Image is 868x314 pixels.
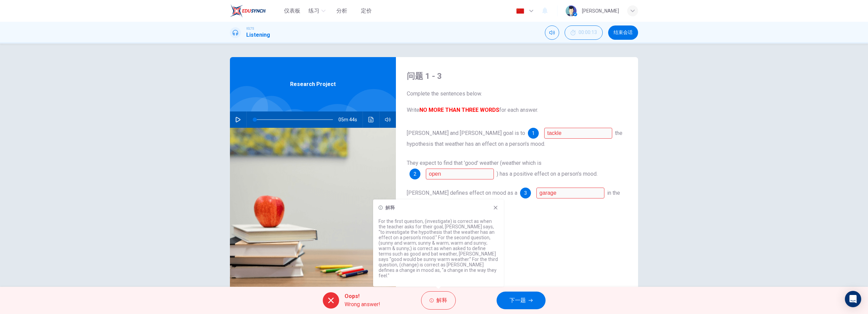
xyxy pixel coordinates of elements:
[565,25,603,40] div: 隐藏
[516,8,524,14] img: zh-CN
[407,130,525,136] span: [PERSON_NAME] and [PERSON_NAME] goal is to
[284,7,300,15] span: 仪表板
[407,71,627,82] h4: 问题 1 - 3
[230,4,266,18] img: EduSynch logo
[524,191,527,195] span: 3
[338,111,363,128] span: 05m 44s
[336,7,347,15] span: 分析
[419,107,499,113] b: NO MORE THAN THREE WORDS
[579,30,597,35] span: 00:00:13
[230,128,396,293] img: Research Project
[407,160,541,166] span: They expect to find that 'good' weather (weather which is
[426,169,494,179] input: sunny and warm; sunny & warm; warm and sunny; warm & sunny;
[582,7,619,15] div: [PERSON_NAME]
[566,5,577,16] img: Profile picture
[361,7,372,15] span: 定价
[510,296,526,305] span: 下一题
[407,190,517,196] span: [PERSON_NAME] defines effect on mood as a
[536,188,604,198] input: change
[545,25,559,40] div: 静音
[290,80,336,88] span: Research Project
[246,31,270,39] h1: Listening
[366,111,377,128] button: 点击查看音频转录
[436,296,447,305] span: 解释
[407,90,627,114] span: Complete the sentences below. Write for each answer.
[246,26,254,31] span: IELTS
[385,205,395,210] h6: 解释
[379,219,498,278] p: For the first question, (investigate) is correct as when the teacher asks for their goal, [PERSON...
[345,292,380,300] span: Oops!
[414,172,416,176] span: 2
[614,30,633,35] span: 结束会话
[308,7,319,15] span: 练习
[544,128,612,139] input: investigate
[845,291,861,307] div: Open Intercom Messenger
[532,131,535,136] span: 1
[345,300,380,309] span: Wrong answer!
[497,171,598,177] span: ) has a positive effect on a person's mood.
